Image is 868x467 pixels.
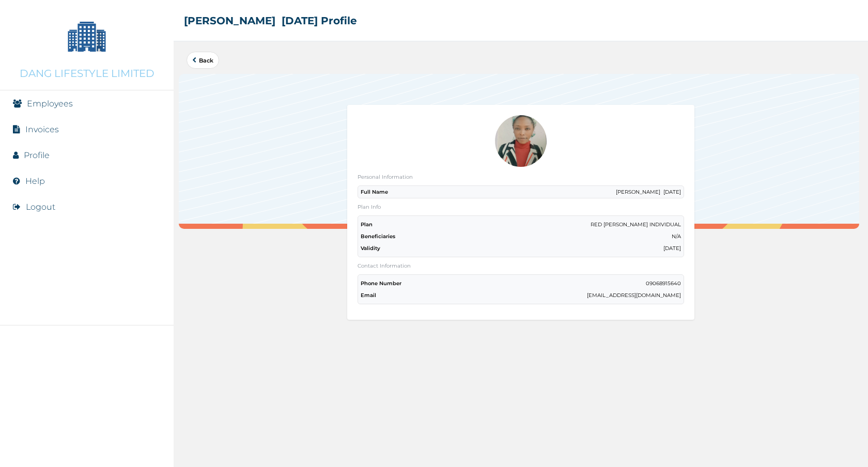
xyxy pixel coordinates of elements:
p: Beneficiaries [361,233,395,240]
button: Back [187,52,219,69]
a: Help [25,176,45,186]
a: Profile [24,150,50,160]
p: [PERSON_NAME] [DATE] [616,189,681,195]
p: N/A [672,233,681,240]
p: Contact Information [358,262,684,269]
p: [DATE] [663,245,681,252]
p: RED [PERSON_NAME] INDIVIDUAL [591,221,681,228]
img: RelianceHMO's Logo [10,441,163,457]
button: Logout [26,202,55,212]
p: Plan Info [358,204,684,210]
p: DANG LIFESTYLE LIMITED [20,67,154,80]
p: Phone Number [361,280,401,287]
p: Validity [361,245,380,252]
img: Enrollee [495,115,547,167]
p: Plan [361,221,373,228]
p: 09068915640 [646,280,681,287]
h2: [PERSON_NAME] [DATE] Profile [184,14,357,27]
p: Personal Information [358,174,684,180]
p: Full Name [361,189,388,195]
a: Invoices [25,124,59,134]
p: [EMAIL_ADDRESS][DOMAIN_NAME] [587,292,681,299]
a: Employees [27,99,73,108]
img: Company [61,10,113,62]
p: Email [361,292,376,299]
a: Back [192,57,213,63]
